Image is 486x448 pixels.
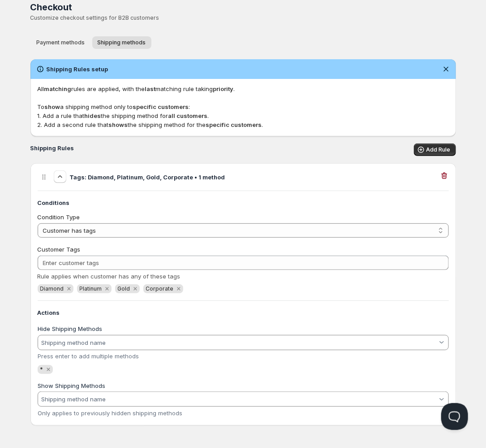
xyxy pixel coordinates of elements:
b: hides [85,112,101,119]
button: Remove Diamond [65,285,73,293]
button: Remove Corporate [175,285,183,293]
span: Corporate [146,285,174,292]
b: priority [213,85,234,92]
span: Diamond [40,285,64,292]
b: all customers [168,112,208,119]
div: Only applies to previously hidden shipping methods [38,409,448,417]
span: Checkout [30,2,72,13]
span: Shipping methods [98,39,146,46]
span: Customer Tags [38,246,81,253]
span: Add Rule [426,146,451,153]
span: Platinum [80,285,102,292]
button: Remove Platinum [103,285,111,293]
b: matching [44,85,72,92]
button: Add Rule [414,144,456,156]
h4: Actions [38,308,449,317]
b: shows [109,121,128,128]
label: Show Shipping Methods [38,382,105,389]
span: Rule applies when customer has any of these tags [38,273,181,280]
b: last [145,85,156,92]
p: All rules are applied, with the matching rule taking . To a shipping method only to : 1. Add a ru... [38,84,449,129]
h3: Tags: Diamond, Platinum, Gold, Corporate • 1 method [70,173,225,182]
span: Condition Type [38,213,80,221]
button: Remove * [44,365,52,374]
b: specific customers [206,121,262,128]
label: Hide Shipping Methods [38,325,102,332]
iframe: Help Scout Beacon - Open [441,403,468,430]
h4: Conditions [38,198,449,207]
b: show [45,103,60,110]
button: Dismiss notification [440,63,452,75]
p: Customize checkout settings for B2B customers [30,14,456,22]
input: Enter customer tags [38,256,449,270]
span: Payment methods [37,39,85,46]
h2: Shipping Rules setup [47,65,108,74]
input: Shipping method name [40,392,437,406]
span: Gold [118,285,130,292]
b: specific customers [133,103,189,110]
button: Remove Gold [131,285,139,293]
div: Press enter to add multiple methods [38,352,448,360]
h2: Shipping Rules [30,144,74,156]
input: Shipping method name [40,335,437,350]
